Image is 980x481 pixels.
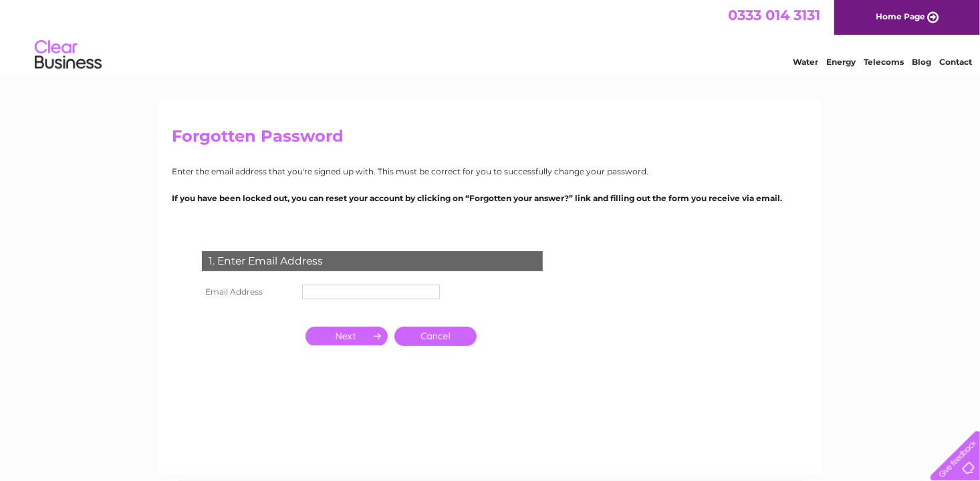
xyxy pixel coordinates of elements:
[912,57,931,67] a: Blog
[394,327,477,346] a: Cancel
[728,7,820,23] a: 0333 014 3131
[34,35,102,75] img: logo.png
[172,192,808,204] p: If you have been locked out, you can reset your account by clicking on “Forgotten your answer?” l...
[175,7,807,65] div: Clear Business is a trading name of Verastar Limited (registered in [GEOGRAPHIC_DATA] No. 3667643...
[172,165,808,178] p: Enter the email address that you're signed up with. This must be correct for you to successfully ...
[826,57,856,67] a: Energy
[199,281,299,303] th: Email Address
[864,57,904,67] a: Telecoms
[172,127,808,152] h2: Forgotten Password
[793,57,818,67] a: Water
[939,57,972,67] a: Contact
[202,251,543,271] div: 1. Enter Email Address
